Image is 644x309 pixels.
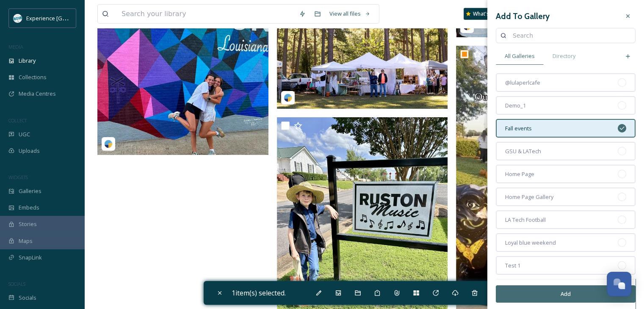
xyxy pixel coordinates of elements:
span: Loyal blue weekend [505,239,556,247]
button: Add [496,285,636,303]
span: Media Centres [19,90,56,98]
span: Library [19,57,36,65]
span: Home Page Gallery [505,193,553,201]
span: Experience [GEOGRAPHIC_DATA] [26,14,110,22]
span: WIDGETS [8,174,28,180]
span: GSU & LATech [505,147,541,155]
span: Socials [19,294,36,302]
span: COLLECT [8,117,27,124]
button: Open Chat [607,272,631,296]
input: Search your library [117,5,295,23]
span: Stories [19,220,37,228]
span: @lulaperlcafe [505,79,540,87]
span: LA Tech Football [505,216,546,224]
span: MEDIA [8,44,23,50]
span: Demo_1 [505,102,526,110]
span: SnapLink [19,254,42,262]
input: Search [509,27,631,44]
span: Test 1 [505,262,520,270]
span: Uploads [19,147,40,155]
span: Maps [19,237,33,245]
h3: Add To Gallery [496,10,550,22]
span: SOCIALS [8,281,25,287]
img: snapsea-logo.png [284,94,292,102]
span: Directory [553,52,575,60]
a: View all files [325,6,375,22]
span: All Galleries [505,52,535,60]
span: Home Page [505,170,534,178]
img: snapsea-logo.png [104,140,113,148]
img: 24IZHUKKFBA4HCESFN4PRDEIEY.avif [14,14,22,22]
span: Galleries [19,187,41,195]
span: Fall events [505,124,532,132]
span: UGC [19,130,30,138]
span: Collections [19,73,47,81]
span: 1 item(s) selected. [232,288,286,298]
a: What's New [464,8,506,20]
span: Embeds [19,204,39,212]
